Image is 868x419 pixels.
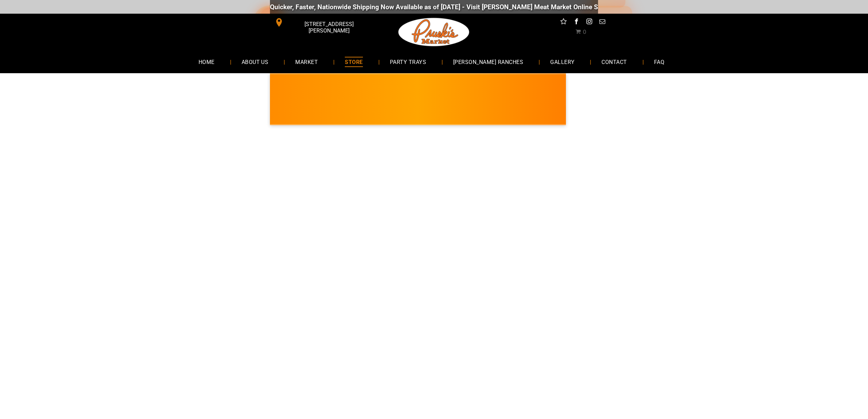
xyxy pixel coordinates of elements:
[231,53,279,71] a: ABOUT US
[644,53,675,71] a: FAQ
[285,53,328,71] a: MARKET
[591,53,637,71] a: CONTACT
[228,3,642,11] div: Quicker, Faster, Nationwide Shipping Now Available as of [DATE] - Visit [PERSON_NAME] Meat Market...
[583,29,586,35] span: 0
[576,3,642,11] a: [DOMAIN_NAME][URL]
[508,104,642,115] span: [PERSON_NAME] MARKET
[443,53,533,71] a: [PERSON_NAME] RANCHES
[380,53,436,71] a: PARTY TRAYS
[285,17,373,37] span: [STREET_ADDRESS][PERSON_NAME]
[572,17,581,28] a: facebook
[188,53,225,71] a: HOME
[585,17,594,28] a: instagram
[540,53,585,71] a: GALLERY
[598,17,607,28] a: email
[559,17,568,28] a: Social network
[397,14,471,51] img: Pruski-s+Market+HQ+Logo2-1920w.png
[335,53,373,71] a: STORE
[270,17,375,28] a: [STREET_ADDRESS][PERSON_NAME]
